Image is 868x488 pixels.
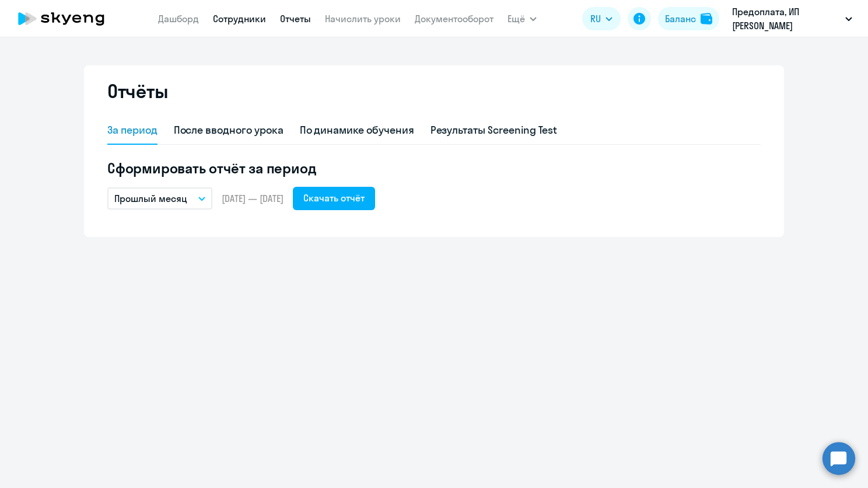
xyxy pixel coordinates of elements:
[590,12,601,26] span: RU
[508,7,537,30] button: Ещё
[174,123,283,138] div: После вводного урока
[726,5,858,33] button: Предоплата, ИП [PERSON_NAME]
[300,123,414,138] div: По динамике обучения
[658,7,719,30] button: Балансbalance
[280,13,311,25] a: Отчеты
[114,191,187,205] p: Прошлый месяц
[222,192,283,205] span: [DATE] — [DATE]
[415,13,494,25] a: Документооборот
[107,187,212,210] button: Прошлый месяц
[325,13,401,25] a: Начислить уроки
[293,187,375,210] button: Скачать отчёт
[732,5,841,33] p: Предоплата, ИП [PERSON_NAME]
[430,123,558,138] div: Результаты Screening Test
[213,13,266,25] a: Сотрудники
[582,7,621,30] button: RU
[665,12,696,26] div: Баланс
[107,123,157,138] div: За период
[107,159,761,177] h5: Сформировать отчёт за период
[508,12,525,26] span: Ещё
[158,13,199,25] a: Дашборд
[107,79,168,103] h2: Отчёты
[701,13,712,25] img: balance
[303,191,365,205] div: Скачать отчёт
